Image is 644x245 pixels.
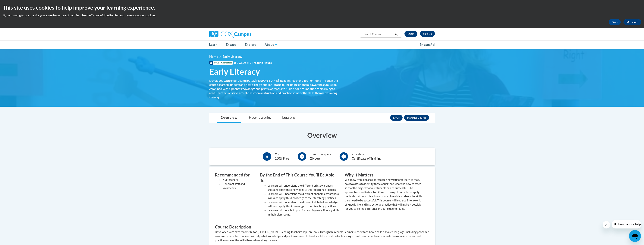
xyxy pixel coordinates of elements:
a: Explore [242,40,262,49]
div: Main menu [204,40,441,49]
h3: Recommended for [215,172,254,178]
div: Cost [275,152,289,161]
li: K-3 teachers [222,178,254,182]
span: • [247,61,249,64]
span: About [265,42,277,47]
li: Learners will understand the different alphabet knowledge skills and apply this knowledge to thei... [268,200,339,208]
div: Time to complete [310,152,331,161]
span: Learn [209,42,221,47]
h3: By the End of This Course Youʹll Be Able To [260,172,339,184]
button: Okay [609,19,621,25]
span: Engage [226,42,240,47]
span: 0.2 CEUs [234,61,272,65]
iframe: Close message [603,221,610,228]
span: En español [419,43,435,47]
iframe: Message from company [612,220,641,228]
a: En español [417,41,438,49]
li: Nonprofit staff and Volunteers [222,182,254,190]
b: Certificate of Training [352,157,381,160]
button: Search [394,32,399,36]
a: Home [209,55,218,59]
b: 2 Hours [310,157,321,160]
h3: Why It Matters [345,172,424,178]
p: By continuing to use the site you agree to our use of cookies. Use the ‘More info’ button to read... [3,13,641,17]
div: Developed with expert contributor, [PERSON_NAME], Reading Teacher's Top Ten Tools. Through this c... [209,78,339,99]
span: 2 Training Hours [250,61,272,64]
a: Overview [217,113,241,123]
span: Early Literacy [209,67,260,77]
a: About [262,40,280,49]
b: 100% Free [275,157,289,160]
h3: Course Description [215,224,429,230]
h3: Overview [209,130,435,140]
div: Developed with expert contributor, [PERSON_NAME], Reading Teacher's Top Ten Tools. Through this c... [215,230,429,242]
a: Log In [404,31,417,37]
p: We know from decades of research how students learn to read, how to assess to identify those at r... [345,178,424,211]
span: Explore [245,42,260,47]
img: Cox Campus [209,31,251,38]
span: Hi. How can we help? [2,3,30,6]
a: More Info [624,19,641,25]
a: Learn [207,40,224,49]
button: Enroll [404,115,429,121]
li: Learners will be able to plan for teaching early literacy skills in their classrooms. [268,208,339,217]
span: IACET Accredited [209,61,233,65]
span: Early Literacy [222,55,242,59]
li: Learners will understand the different print awareness skills and apply this knowledge to their t... [268,184,339,192]
a: Cox Campus [209,31,281,38]
li: Learners will understand the different phonemic awareness skills and apply this knowledge to thei... [268,192,339,200]
a: How it works [245,113,275,123]
div: Provides a [352,152,381,161]
a: FAQs [390,115,403,121]
a: Engage [223,40,242,49]
iframe: Button to launch messaging window [629,230,641,242]
input: Search Courses [363,32,394,36]
a: Register [420,31,435,37]
h2: This site uses cookies to help improve your learning experience. [3,4,641,11]
a: Lessons [278,113,299,123]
